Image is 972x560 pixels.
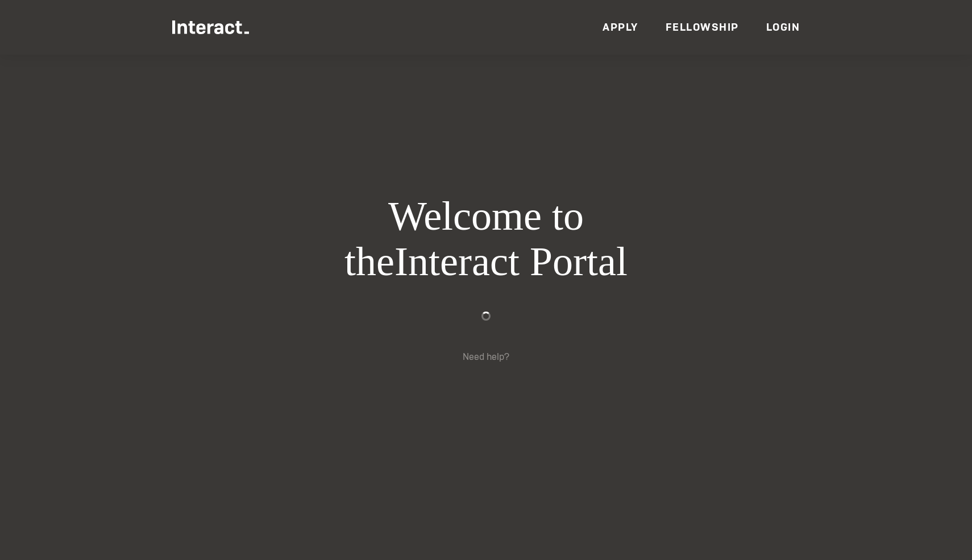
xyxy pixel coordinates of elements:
span: Interact Portal [394,239,628,284]
h1: Welcome to the [268,194,704,285]
img: Interact Logo [172,20,249,34]
a: Fellowship [666,20,739,34]
a: Login [766,20,800,34]
a: Apply [603,20,638,34]
a: Need help? [463,351,509,363]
